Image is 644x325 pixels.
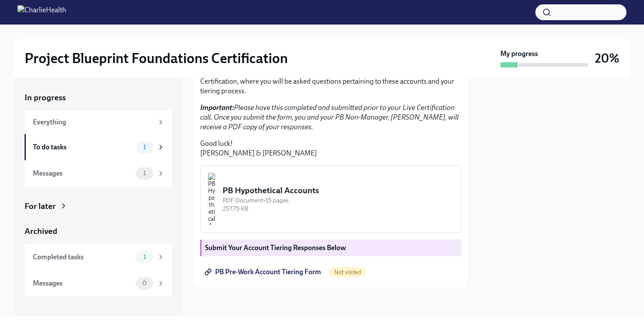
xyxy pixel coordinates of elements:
em: Please have this completed and submitted prior to your Live Certification call. Once you submit t... [200,103,459,131]
a: Everything [25,110,172,134]
span: Not visited [329,269,366,276]
span: 1 [138,170,151,177]
span: PB Pre-Work Account Tiering Form [206,268,321,276]
a: Messages0 [25,270,172,297]
div: To do tasks [33,142,132,152]
a: Completed tasks1 [25,244,172,270]
div: Everything [33,117,153,127]
span: 1 [138,254,151,260]
div: For later [25,201,56,212]
span: 0 [137,280,152,286]
button: PB Hypothetical AccountsPDF Document•15 pages257.75 KB [200,165,461,233]
div: PDF Document • 15 pages [223,196,454,205]
strong: Submit Your Account Tiering Responses Below [205,244,346,252]
h3: 20% [595,50,619,66]
div: Completed tasks [33,252,132,262]
a: Messages1 [25,160,172,187]
div: PB Hypothetical Accounts [223,185,454,196]
a: PB Pre-Work Account Tiering Form [200,263,327,281]
img: PB Hypothetical Accounts [208,173,216,225]
div: Messages [33,279,132,288]
span: 1 [138,144,151,150]
strong: My progress [500,49,538,59]
h2: Project Blueprint Foundations Certification [25,49,288,67]
img: CharlieHealth [18,5,66,19]
a: In progress [25,92,172,103]
strong: Important: [200,103,234,112]
a: Archived [25,226,172,237]
div: Messages [33,169,132,178]
a: For later [25,201,172,212]
p: Good luck! [PERSON_NAME] & [PERSON_NAME] [200,139,461,158]
div: 257.75 KB [223,205,454,213]
a: To do tasks1 [25,134,172,160]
